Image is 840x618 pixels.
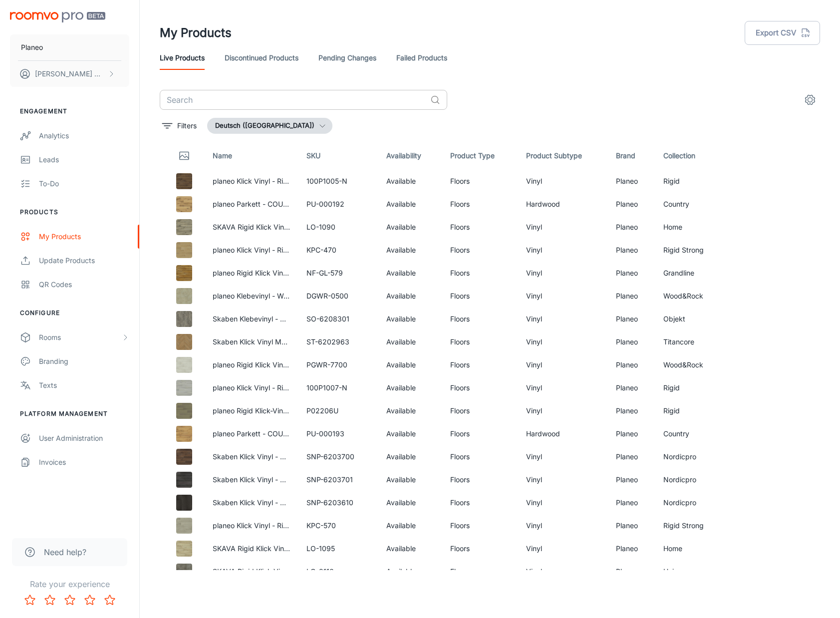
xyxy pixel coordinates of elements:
td: Home [655,537,726,560]
td: Vinyl [518,353,608,376]
td: Planeo [608,308,655,330]
td: Floors [442,399,518,422]
a: planeo Klick Vinyl - Rigid Ice Oak 5G | Made in [GEOGRAPHIC_DATA] (100P1007-N) [213,383,486,392]
td: Planeo [608,376,655,399]
td: Rigid Strong [655,514,726,537]
td: 100P1007-N [298,376,378,399]
td: Floors [442,330,518,353]
button: filter [160,118,199,134]
td: Available [378,491,442,514]
td: Available [378,537,442,560]
a: Discontinued Products [225,46,298,70]
td: Nordicpro [655,491,726,514]
div: Update Products [39,255,129,266]
p: [PERSON_NAME] Neufeld [35,68,105,79]
a: Skaben Klick Vinyl - NordicPro [US_STATE] | Synchronprägung (SNP-6203700) [213,452,474,461]
td: Titancore [655,330,726,353]
td: Planeo [608,170,655,193]
td: Planeo [608,262,655,285]
td: KPC-470 [298,239,378,262]
a: planeo Klick Vinyl - Rigid Strong Bern | Trittschalldämmung integr. (KPC-570) [213,521,464,530]
th: Product Type [442,142,518,170]
td: Planeo [608,422,655,445]
div: To-do [39,178,129,189]
button: settings [800,90,820,110]
p: Filters [177,120,197,131]
td: Vinyl [518,376,608,399]
td: Vinyl [518,262,608,285]
button: Rate 3 star [60,590,80,610]
th: SKU [298,142,378,170]
a: Skaben Klick Vinyl Multilayer - TitanCore HB Bretagne Fischgrät | Trittschalldämmung integr. (ST-... [213,337,565,346]
td: Floors [442,262,518,285]
a: Skaben Klebevinyl - Objekt Beton (SO-6208301) [213,314,373,323]
td: Wood&Rock [655,353,726,376]
div: Texts [39,380,129,391]
td: Planeo [608,514,655,537]
td: Floors [442,216,518,239]
td: Rigid Strong [655,239,726,262]
th: Product Subtype [518,142,608,170]
button: Rate 5 star [100,590,120,610]
td: Wood&Rock [655,285,726,308]
a: planeo Klick Vinyl - Rigid Strong Zürich | Trittschalldämmung integr. (KPC-470) [213,246,470,254]
svg: Thumbnail [178,150,190,162]
td: LO-1095 [298,537,378,560]
a: planeo Rigid Klick Vinyl - Wood&Rock Charme | Trittschalldämmung integr. (PGWR-7700) [213,360,504,369]
td: ST-6202963 [298,330,378,353]
td: Planeo [608,193,655,216]
td: Floors [442,170,518,193]
td: Vinyl [518,537,608,560]
td: Planeo [608,353,655,376]
td: Vinyl [518,330,608,353]
a: SKAVA Rigid Klick Vinyl - Home Corn Oak | wasserfest und Trittschalldämmung integr. (LO-1095) [213,544,529,553]
td: Available [378,445,442,468]
button: Rate 1 star [20,590,40,610]
td: Objekt [655,308,726,330]
td: Available [378,239,442,262]
td: SNP-6203610 [298,491,378,514]
td: Available [378,560,442,583]
td: Grandline [655,262,726,285]
a: planeo Parkett - COUNTRY Europäische Eiche hell markant (PU-000193) [213,429,451,438]
td: Available [378,262,442,285]
td: Vinyl [518,491,608,514]
td: Vinyl [518,285,608,308]
td: SO-6208301 [298,308,378,330]
a: SKAVA Rigid Klick Vinyl - Unique Bura | wasserfest und Trittschalldämmung integr. (LO-2110) [213,567,516,576]
td: Floors [442,353,518,376]
td: Rigid [655,399,726,422]
td: Floors [442,308,518,330]
button: Planeo [10,34,129,60]
td: Vinyl [518,560,608,583]
span: Need help? [44,546,86,558]
td: Available [378,170,442,193]
p: Planeo [21,42,43,53]
button: Deutsch ([GEOGRAPHIC_DATA]) [207,118,332,134]
div: Leads [39,154,129,165]
td: Planeo [608,216,655,239]
td: Available [378,468,442,491]
td: Planeo [608,468,655,491]
td: Floors [442,422,518,445]
td: LO-1090 [298,216,378,239]
td: Country [655,422,726,445]
p: Rate your experience [8,578,131,590]
button: Export CSV [745,21,820,45]
td: Hardwood [518,193,608,216]
th: Availability [378,142,442,170]
a: Skaben Klick Vinyl - NordicPro Gerdoo XL Fliese | Trittschalldämmung integr. (SNP-6203610) [213,498,518,507]
input: Search [160,90,426,110]
div: Rooms [39,332,121,343]
td: SNP-6203700 [298,445,378,468]
td: KPC-570 [298,514,378,537]
div: Invoices [39,457,129,468]
td: Floors [442,514,518,537]
td: PU-000192 [298,193,378,216]
td: Rigid [655,376,726,399]
td: Nordicpro [655,445,726,468]
td: Home [655,216,726,239]
td: Vinyl [518,216,608,239]
td: Available [378,330,442,353]
td: Available [378,376,442,399]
